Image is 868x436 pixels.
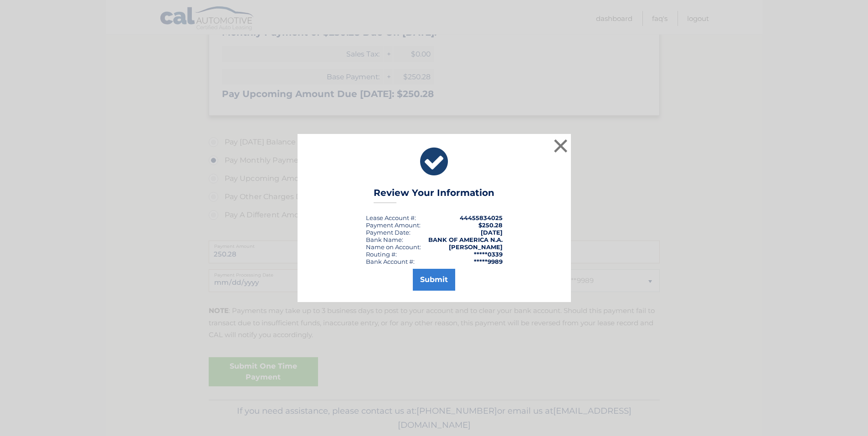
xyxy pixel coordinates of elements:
[374,187,494,203] h3: Review Your Information
[552,137,570,155] button: ×
[460,214,503,221] strong: 44455834025
[481,229,503,236] span: [DATE]
[413,269,455,291] button: Submit
[366,251,397,258] div: Routing #:
[449,243,503,251] strong: [PERSON_NAME]
[366,258,415,265] div: Bank Account #:
[366,229,409,236] span: Payment Date
[366,229,411,236] div: :
[366,243,421,251] div: Name on Account:
[478,221,503,229] span: $250.28
[366,214,416,221] div: Lease Account #:
[428,236,503,243] strong: BANK OF AMERICA N.A.
[366,236,403,243] div: Bank Name:
[366,221,421,229] div: Payment Amount:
